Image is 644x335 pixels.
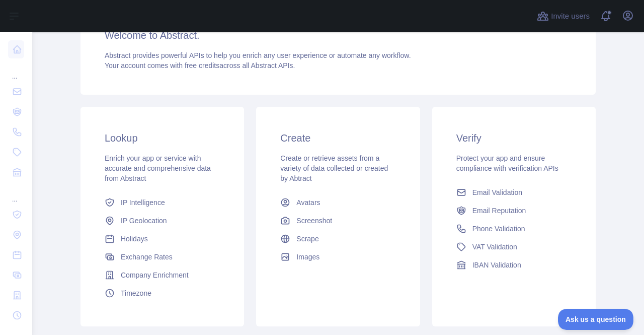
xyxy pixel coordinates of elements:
a: Company Enrichment [101,266,224,284]
span: IBAN Validation [472,260,521,270]
h3: Welcome to Abstract. [105,28,572,42]
a: IBAN Validation [452,256,576,274]
span: Company Enrichment [121,270,189,280]
a: Screenshot [276,212,399,230]
span: VAT Validation [472,242,517,252]
a: Images [276,248,399,266]
span: Images [296,252,319,262]
a: Timezone [101,284,224,302]
span: Timezone [121,288,151,298]
span: Scrape [296,234,318,244]
div: ... [8,60,24,81]
span: Email Reputation [472,206,526,216]
span: Protect your app and ensure compliance with verification APIs [456,154,558,172]
span: free credits [185,61,219,70]
a: Avatars [276,193,399,212]
span: Your account comes with across all Abstract APIs. [105,61,295,70]
iframe: Toggle Customer Support [558,309,634,330]
span: Exchange Rates [121,252,173,262]
h3: Lookup [105,131,220,145]
h3: Verify [456,131,572,145]
span: IP Intelligence [121,197,165,208]
span: Screenshot [296,216,332,226]
a: Exchange Rates [101,248,224,266]
a: Email Reputation [452,202,576,220]
span: Holidays [121,234,148,244]
a: Scrape [276,230,399,248]
div: ... [8,183,24,204]
a: IP Intelligence [101,193,224,212]
span: Avatars [296,197,320,208]
a: IP Geolocation [101,212,224,230]
a: Phone Validation [452,220,576,238]
span: Phone Validation [472,224,525,234]
h3: Create [280,131,395,145]
span: Invite users [551,11,590,22]
button: Invite users [535,8,592,24]
a: Holidays [101,230,224,248]
a: VAT Validation [452,238,576,256]
span: Enrich your app or service with accurate and comprehensive data from Abstract [105,154,211,182]
span: Abstract provides powerful APIs to help you enrich any user experience or automate any workflow. [105,51,411,59]
span: Email Validation [472,187,522,197]
span: Create or retrieve assets from a variety of data collected or created by Abtract [280,154,388,182]
a: Email Validation [452,183,576,202]
span: IP Geolocation [121,216,167,226]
